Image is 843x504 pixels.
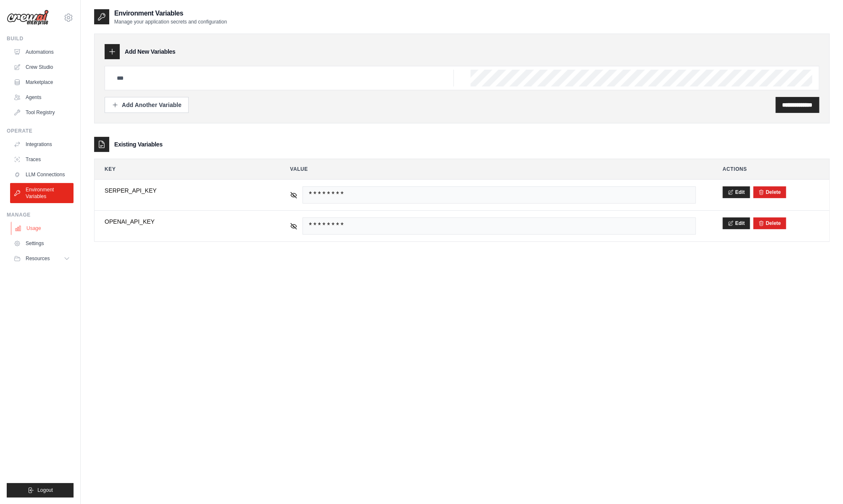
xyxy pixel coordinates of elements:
th: Value [280,159,706,179]
button: Edit [722,186,750,198]
a: Automations [10,45,74,59]
div: Manage [7,212,74,218]
span: SERPER_API_KEY [105,186,263,195]
div: Operate [7,128,74,134]
a: Crew Studio [10,60,74,74]
a: Usage [11,222,74,235]
button: Edit [722,217,750,229]
a: Marketplace [10,76,74,89]
button: Add Another Variable [105,97,189,113]
th: Actions [712,159,829,179]
a: Settings [10,237,74,250]
button: Delete [758,220,781,227]
button: Resources [10,252,74,265]
h2: Environment Variables [114,8,227,18]
h3: Existing Variables [114,140,163,149]
span: Logout [37,487,53,494]
a: LLM Connections [10,168,74,181]
button: Delete [758,189,781,196]
a: Environment Variables [10,183,74,203]
span: OPENAI_API_KEY [105,217,263,226]
div: Build [7,35,74,42]
p: Manage your application secrets and configuration [114,18,227,25]
th: Key [95,159,273,179]
div: Add Another Variable [112,101,181,109]
a: Tool Registry [10,106,74,119]
h3: Add New Variables [125,47,176,56]
a: Agents [10,91,74,104]
a: Traces [10,153,74,166]
button: Logout [7,483,74,497]
img: Logo [7,10,49,26]
span: Resources [26,255,50,262]
a: Integrations [10,138,74,151]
